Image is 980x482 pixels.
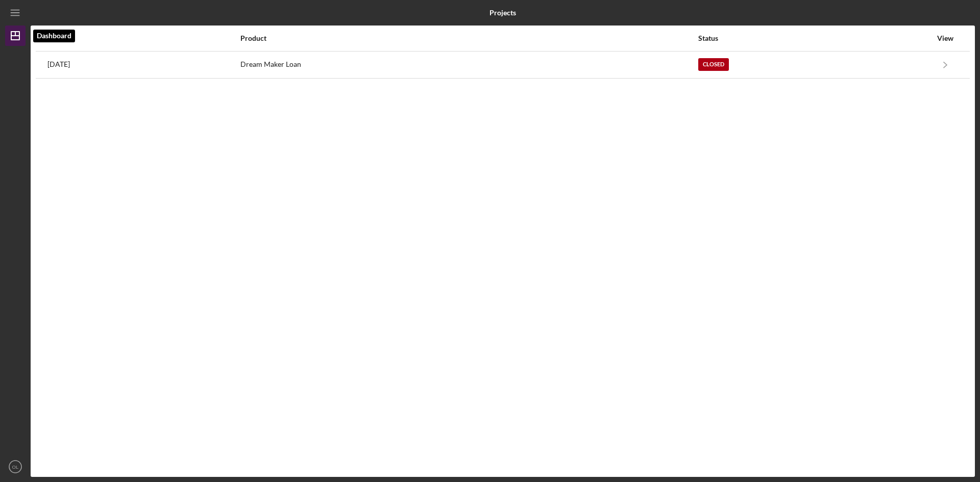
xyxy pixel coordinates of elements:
[698,34,932,42] div: Status
[240,52,697,78] div: Dream Maker Loan
[489,9,516,17] b: Projects
[47,60,70,68] time: 2023-08-07 20:05
[933,34,958,42] div: View
[47,34,239,42] div: Activity
[698,58,729,71] div: Closed
[12,464,19,470] text: OL
[5,456,26,477] button: OL
[240,34,697,42] div: Product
